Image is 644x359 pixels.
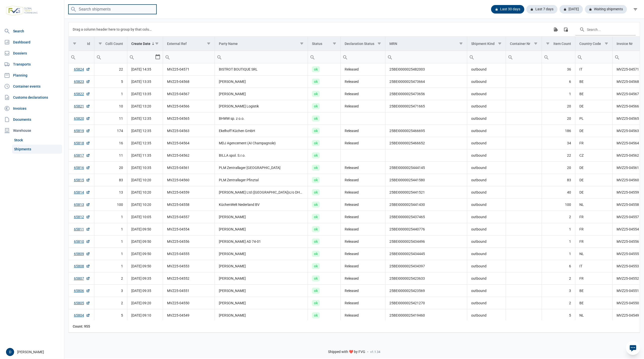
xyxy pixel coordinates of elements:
[575,162,613,174] td: DE
[385,223,467,235] td: 25BEI0000025440776
[94,174,127,186] td: 83
[4,4,40,18] img: FVG - Global freight forwarding
[542,63,575,76] td: 36
[308,51,317,63] div: Search box
[127,51,155,63] input: Filter cell
[74,104,90,109] a: 65821
[2,37,62,47] a: Dashboard
[94,51,103,63] div: Search box
[74,79,90,84] a: 65823
[68,5,156,14] input: Search shipments
[6,348,14,356] button: D
[385,309,467,322] td: 25BEI0000025419460
[506,51,542,63] td: Filter cell
[127,37,163,51] td: Column Create Date
[467,297,506,309] td: outbound
[467,125,506,137] td: outbound
[385,88,467,100] td: 25BEI0000025473656
[341,309,385,322] td: Released
[575,88,613,100] td: BE
[74,301,90,306] a: 65805
[341,211,385,223] td: Released
[542,88,575,100] td: 1
[561,25,570,34] div: Column Chooser
[341,76,385,88] td: Released
[385,211,467,223] td: 25BEI0000025437465
[74,264,90,269] a: 65808
[73,324,90,329] div: Id Count: 955
[575,309,613,322] td: NL
[467,186,506,199] td: outbound
[385,37,467,51] td: Column MRN
[163,76,215,88] td: MVZ25-04568
[163,51,172,63] div: Search box
[69,22,640,333] div: Data grid with 955 rows and 18 columns
[506,37,542,51] td: Column Container Nr
[300,42,304,45] span: Show filter options for column 'Party Name'
[215,63,308,76] td: BISTROT BOUTIQUE SRL
[163,88,215,100] td: MVZ25-04567
[163,162,215,174] td: MVZ25-04561
[341,51,385,63] input: Filter cell
[215,174,308,186] td: PLM Zentrallager Pfinztal
[74,177,90,183] a: 65815
[163,37,215,51] td: Column External Ref
[575,100,613,112] td: DE
[74,239,90,244] a: 65810
[94,137,127,149] td: 16
[467,199,506,211] td: outbound
[467,100,506,112] td: outbound
[605,42,608,45] span: Show filter options for column 'Country Code'
[551,25,560,34] div: Export all data to Excel
[467,51,476,63] div: Search box
[467,260,506,272] td: outbound
[385,174,467,186] td: 25BEI0000025441580
[215,297,308,309] td: [PERSON_NAME]
[163,51,214,63] input: Filter cell
[341,100,385,112] td: Released
[467,248,506,260] td: outbound
[215,137,308,149] td: MDJ Agencement (AI Champagnole)
[385,235,467,248] td: 25BEI0000025434496
[575,51,613,63] input: Filter cell
[215,162,308,174] td: PLM Zentrallager [GEOGRAPHIC_DATA]
[467,272,506,285] td: outbound
[575,23,636,35] input: Search in the data grid
[2,114,62,125] a: Documents
[94,211,127,223] td: 1
[215,37,308,51] td: Column Party Name
[163,285,215,297] td: MVZ25-04551
[542,223,575,235] td: 1
[575,149,613,162] td: CZ
[215,88,308,100] td: [PERSON_NAME]
[308,51,340,63] input: Filter cell
[385,162,467,174] td: 25BEI0000025444145
[542,51,551,63] div: Search box
[163,149,215,162] td: MVZ25-04562
[74,141,90,146] a: 65818
[74,116,90,121] a: 65820
[575,285,613,297] td: BE
[127,51,163,63] td: Filter cell
[575,186,613,199] td: DE
[575,297,613,309] td: BE
[215,248,308,260] td: [PERSON_NAME]
[69,51,78,63] div: Search box
[575,235,613,248] td: FR
[215,260,308,272] td: [PERSON_NAME]
[74,276,90,281] a: 65807
[163,199,215,211] td: MVZ25-04558
[542,162,575,174] td: 20
[341,297,385,309] td: Released
[69,51,94,63] input: Filter cell
[542,199,575,211] td: 100
[105,42,123,46] div: Colli Count
[333,42,336,45] span: Show filter options for column 'Status'
[506,51,542,63] input: Filter cell
[542,260,575,272] td: 6
[94,149,127,162] td: 11
[74,67,90,72] a: 65824
[341,51,350,63] div: Search box
[575,137,613,149] td: FR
